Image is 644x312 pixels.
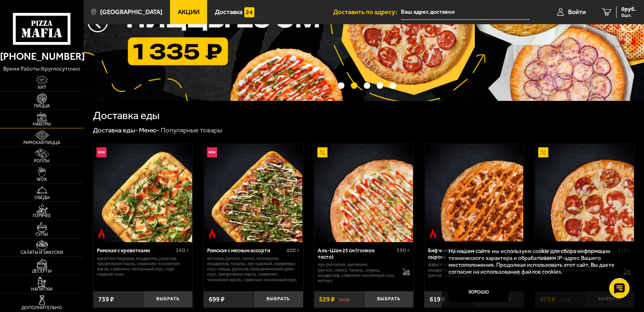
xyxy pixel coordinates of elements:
[338,82,344,89] button: точки переключения
[93,110,159,121] h1: Доставка еды
[314,144,414,242] a: АкционныйАль-Шам 25 см (тонкое тесто)
[315,144,413,242] img: Аль-Шам 25 см (тонкое тесто)
[364,291,413,308] button: Выбрать
[538,147,548,157] img: Акционный
[449,248,623,276] p: На нашем сайте мы используем cookie для сбора информации технического характера и обрабатываем IP...
[568,9,586,15] span: Войти
[424,144,524,242] a: Острое блюдоБиф чили 25 см (толстое с сыром)
[364,82,370,89] button: точки переключения
[207,256,299,283] p: ветчина, [PERSON_NAME], пепперони, моцарелла, томаты, лук красный, халапеньо, соус-пицца, руккола...
[178,9,199,15] span: Акции
[93,126,138,134] a: Доставка еды-
[143,291,193,308] button: Выбрать
[161,126,222,135] div: Популярные товары
[425,144,523,242] img: Биф чили 25 см (толстое с сыром)
[98,296,114,303] span: 739 ₽
[621,6,636,12] span: 0 руб.
[377,82,383,89] button: точки переключения
[351,82,357,89] button: точки переключения
[428,247,505,260] div: Биф чили 25 см (толстое с сыром)
[286,247,300,254] span: 400 г
[97,247,174,254] div: Римская с креветками
[93,144,193,242] a: НовинкаОстрое блюдоРимская с креветками
[97,256,189,277] p: креветка тигровая, моцарелла, руккола, трюфельное масло, оливково-чесночное масло, сливочно-чесно...
[396,247,410,254] span: 390 г
[338,296,350,303] s: 595 ₽
[535,144,634,242] img: Пепперони 25 см (толстое с сыром)
[428,229,438,239] img: Острое блюдо
[401,5,530,20] input: Ваш адрес доставки
[209,296,224,303] span: 699 ₽
[204,144,302,242] img: Римская с мясным ассорти
[203,144,303,242] a: НовинкаОстрое блюдоРимская с мясным ассорти
[621,13,636,18] span: 0 шт.
[449,282,509,302] button: Хорошо
[215,9,243,15] span: Доставка
[318,247,394,260] div: Аль-Шам 25 см (тонкое тесто)
[254,291,303,308] button: Выбрать
[390,82,396,89] button: точки переключения
[244,7,254,17] img: 15daf4d41897b9f0e9f617042186c801.svg
[430,296,445,303] span: 619 ₽
[428,262,506,278] p: фарш говяжий, паприка, соус-пицца, моцарелла, [PERSON_NAME]-кочудян, [PERSON_NAME] (на борт).
[94,144,192,242] img: Римская с креветками
[535,144,635,242] a: АкционныйПепперони 25 см (толстое с сыром)
[176,247,189,254] span: 360 г
[207,229,217,239] img: Острое блюдо
[318,262,396,283] p: лук репчатый, цыпленок, [PERSON_NAME], томаты, огурец, моцарелла, сливочно-чесночный соус, кетчуп.
[319,296,335,303] span: 529 ₽
[317,147,327,157] img: Акционный
[333,9,401,15] span: Доставить по адресу:
[100,9,162,15] span: [GEOGRAPHIC_DATA]
[207,247,284,254] div: Римская с мясным ассорти
[207,147,217,157] img: Новинка
[139,126,159,134] a: Меню-
[96,147,107,157] img: Новинка
[96,229,107,239] img: Острое блюдо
